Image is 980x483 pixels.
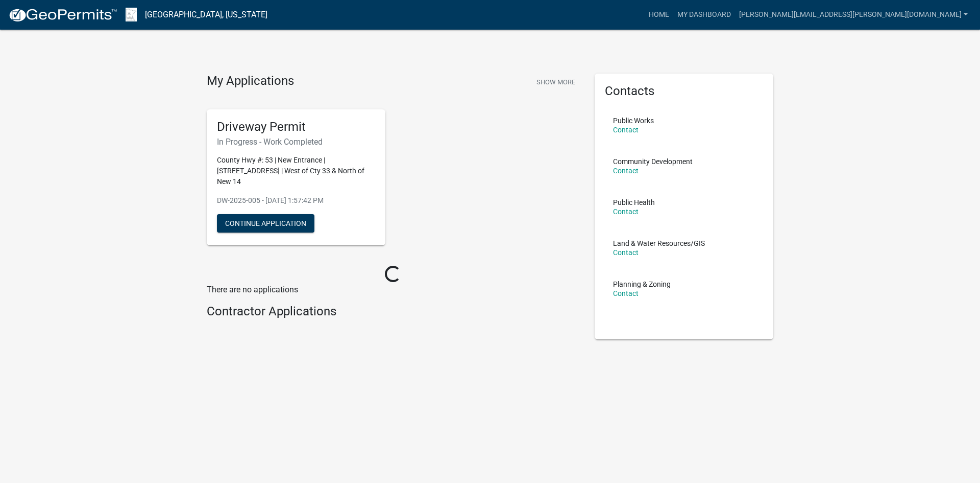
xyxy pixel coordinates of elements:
[217,195,375,206] p: DW-2025-005 - [DATE] 1:57:42 PM
[217,214,314,233] button: Continue Application
[613,117,654,124] p: Public Works
[217,120,375,134] h5: Driveway Permit
[673,5,735,25] a: My Dashboard
[207,74,294,89] h4: My Applications
[207,304,579,323] wm-workflow-list-section: Contractor Applications
[217,137,375,147] h6: In Progress - Work Completed
[613,248,639,257] a: Contact
[645,5,673,25] a: Home
[613,167,639,175] a: Contact
[207,304,579,319] h4: Contractor Applications
[126,8,137,21] img: Waseca County, Minnesota
[735,5,972,25] a: [PERSON_NAME][EMAIL_ADDRESS][PERSON_NAME][DOMAIN_NAME]
[613,240,705,247] p: Land & Water Resources/GIS
[532,74,579,90] button: Show More
[613,126,639,134] a: Contact
[613,199,655,206] p: Public Health
[605,84,763,99] h5: Contacts
[613,289,639,297] a: Contact
[145,6,267,24] a: [GEOGRAPHIC_DATA], [US_STATE]
[217,155,375,187] p: County Hwy #: 53 | New Entrance | [STREET_ADDRESS] | West of Cty 33 & North of New 14
[613,158,693,165] p: Community Development
[613,208,639,216] a: Contact
[207,284,579,296] p: There are no applications
[613,281,671,288] p: Planning & Zoning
